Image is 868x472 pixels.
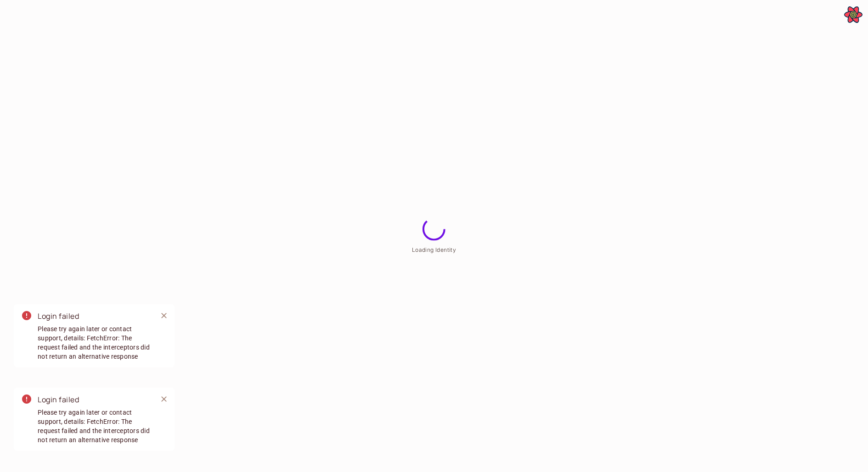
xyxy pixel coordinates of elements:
span: Loading Identity [412,246,456,253]
div: Login failed [38,394,150,405]
button: Close [157,309,171,322]
button: Close [157,392,171,406]
div: Login failed [38,311,150,322]
button: Open React Query Devtools [844,6,862,24]
span: Please try again later or contact support, details: FetchError: The request failed and the interc... [38,408,150,444]
span: Please try again later or contact support, details: FetchError: The request failed and the interc... [38,324,150,361]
